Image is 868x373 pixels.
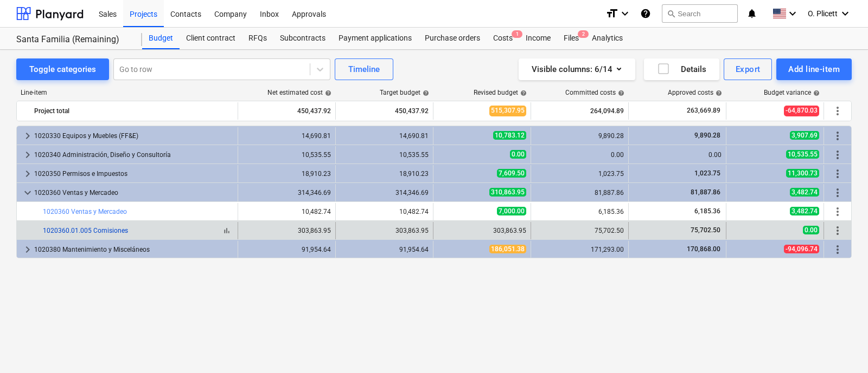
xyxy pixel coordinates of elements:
a: 1020360.01.005 Comisiones [43,227,128,234]
span: help [323,90,331,96]
div: 303,863.95 [340,227,429,234]
span: 81,887.86 [690,188,722,196]
button: Search [662,4,738,23]
div: Line-item [16,89,239,96]
button: Toggle categories [16,58,109,80]
div: Widget de chat [814,321,868,373]
span: help [518,90,527,96]
button: Export [724,58,773,80]
i: keyboard_arrow_down [618,7,631,20]
span: help [616,90,624,96]
div: 314,346.69 [340,189,429,197]
button: Visible columns:6/14 [519,58,635,80]
div: 91,954.64 [340,246,429,253]
span: 3,907.69 [790,131,819,140]
span: 6,185.36 [693,207,722,215]
a: Costs1 [487,28,519,49]
span: 3,482.74 [790,188,819,197]
div: 0.00 [633,151,722,159]
div: Revised budget [474,89,527,96]
div: Toggle categories [29,62,96,76]
div: 10,482.74 [242,208,331,215]
div: 6,185.36 [535,208,624,215]
span: More actions [831,129,844,142]
div: 81,887.86 [535,189,624,197]
div: 1020340 Administración, Diseño y Consultoría [34,146,233,163]
div: 450,437.92 [242,102,331,120]
div: 1020330 Equipos y Muebles (FF&E) [34,127,233,145]
div: 450,437.92 [340,102,429,120]
i: Knowledge base [640,7,651,20]
div: 314,346.69 [242,189,331,197]
div: 303,863.95 [438,227,526,234]
a: Purchase orders [418,28,487,49]
span: 170,868.00 [686,245,722,253]
span: More actions [831,167,844,180]
span: 263,669.89 [686,106,722,115]
div: 303,863.95 [242,227,331,234]
span: 7,609.50 [497,169,526,178]
div: 1020380 Mantenimiento y Misceláneos [34,241,233,258]
div: 91,954.64 [242,246,331,253]
span: 1,023.75 [693,169,722,177]
span: More actions [831,148,844,161]
span: search [667,9,675,18]
div: Export [736,62,761,76]
span: 1 [512,30,522,38]
span: keyboard_arrow_right [21,167,34,180]
a: Subcontracts [273,28,332,49]
span: keyboard_arrow_right [21,129,34,142]
span: 10,535.55 [786,150,819,159]
span: 310,863.95 [489,188,526,197]
div: 0.00 [535,151,624,159]
a: Files2 [557,28,585,49]
span: More actions [831,186,844,199]
a: Income [519,28,557,49]
span: More actions [831,104,844,117]
span: 0.00 [803,226,819,234]
button: Details [644,58,719,80]
span: -94,096.74 [784,245,819,253]
span: keyboard_arrow_right [21,243,34,256]
div: Santa Familia (Remaining) [16,34,129,45]
div: 10,535.55 [340,151,429,159]
span: bar_chart [222,226,231,235]
a: RFQs [242,28,273,49]
a: Analytics [585,28,629,49]
div: 18,910.23 [242,170,331,178]
span: 10,783.12 [493,131,526,140]
div: Approved costs [668,89,722,96]
span: 186,051.38 [489,245,526,253]
span: More actions [831,205,844,218]
span: help [811,90,820,96]
div: 10,482.74 [340,208,429,215]
span: 3,482.74 [790,207,819,215]
span: 9,890.28 [693,132,722,139]
div: 10,535.55 [242,151,331,159]
span: 7,000.00 [497,207,526,215]
a: Budget [142,28,180,49]
span: help [713,90,722,96]
span: 515,307.95 [489,106,526,116]
span: -64,870.03 [784,106,819,116]
span: More actions [831,243,844,256]
a: Payment applications [332,28,418,49]
div: Add line-item [788,62,840,76]
div: 1020350 Permisos e Impuestos [34,165,233,182]
i: format_size [605,7,618,20]
div: Project total [34,102,233,120]
div: Client contract [180,28,242,49]
div: Timeline [348,62,380,76]
i: keyboard_arrow_down [839,7,852,20]
div: 264,094.89 [535,102,624,120]
span: More actions [831,224,844,237]
div: Files [557,28,585,49]
span: keyboard_arrow_right [21,148,34,161]
i: keyboard_arrow_down [786,7,799,20]
span: 0.00 [510,150,526,159]
div: Details [657,62,706,76]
